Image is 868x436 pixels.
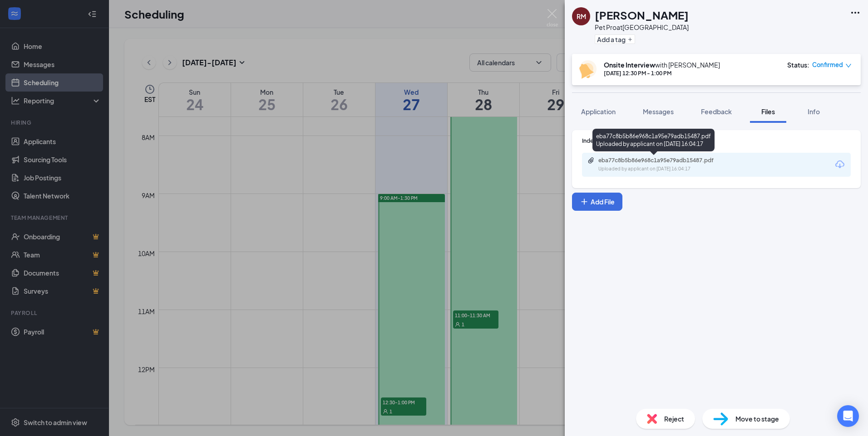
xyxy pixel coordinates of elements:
div: Open Intercom Messenger [837,405,859,427]
button: PlusAdd a tag [595,34,635,44]
svg: Download [834,159,845,170]
div: eba77c8b5b86e968c1a95e79adb15487.pdf Uploaded by applicant on [DATE] 16:04:17 [592,129,715,151]
button: Add FilePlus [572,193,622,211]
svg: Plus [580,197,589,206]
span: Confirmed [812,60,843,69]
div: [DATE] 12:30 PM - 1:00 PM [604,69,720,77]
div: Indeed Resume [582,137,851,145]
div: with [PERSON_NAME] [604,60,720,69]
div: Status : [787,60,809,69]
span: down [845,63,852,69]
span: Application [581,107,616,116]
h1: [PERSON_NAME] [595,7,689,23]
span: Files [761,107,775,116]
div: Uploaded by applicant on [DATE] 16:04:17 [598,165,735,173]
span: Reject [664,414,684,424]
span: Move to stage [735,414,779,424]
span: Messages [643,107,674,116]
svg: Ellipses [850,7,861,18]
div: eba77c8b5b86e968c1a95e79adb15487.pdf [598,157,725,164]
div: RM [577,12,586,21]
div: Pet Pro at [GEOGRAPHIC_DATA] [595,23,689,32]
span: Info [808,107,820,116]
svg: Plus [627,37,633,42]
span: Feedback [701,107,732,116]
b: Onsite Interview [604,61,655,69]
svg: Paperclip [587,157,595,164]
a: Paperclipeba77c8b5b86e968c1a95e79adb15487.pdfUploaded by applicant on [DATE] 16:04:17 [587,157,735,173]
